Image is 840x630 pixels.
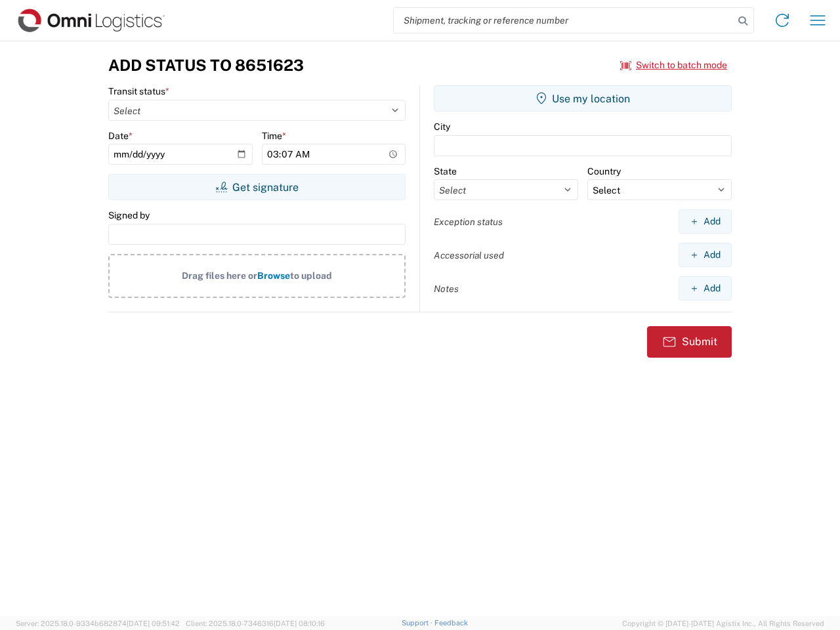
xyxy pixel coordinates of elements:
[186,619,325,627] span: Client: 2025.18.0-7346316
[108,130,133,142] label: Date
[679,243,732,267] button: Add
[434,85,732,112] button: Use my location
[620,54,727,76] button: Switch to batch mode
[262,130,286,142] label: Time
[274,619,325,627] span: [DATE] 08:10:16
[402,619,434,627] a: Support
[108,209,150,221] label: Signed by
[434,619,468,627] a: Feedback
[127,619,180,627] span: [DATE] 09:51:42
[679,276,732,301] button: Add
[290,270,332,281] span: to upload
[108,85,169,97] label: Transit status
[587,165,621,177] label: Country
[182,270,257,281] span: Drag files here or
[622,618,824,629] span: Copyright © [DATE]-[DATE] Agistix Inc., All Rights Reserved
[108,56,304,75] h3: Add Status to 8651623
[434,249,504,261] label: Accessorial used
[394,8,734,33] input: Shipment, tracking or reference number
[434,216,503,228] label: Exception status
[434,165,457,177] label: State
[16,619,180,627] span: Server: 2025.18.0-9334b682874
[108,174,406,200] button: Get signature
[647,326,732,358] button: Submit
[257,270,290,281] span: Browse
[679,209,732,234] button: Add
[434,283,459,295] label: Notes
[434,121,450,133] label: City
